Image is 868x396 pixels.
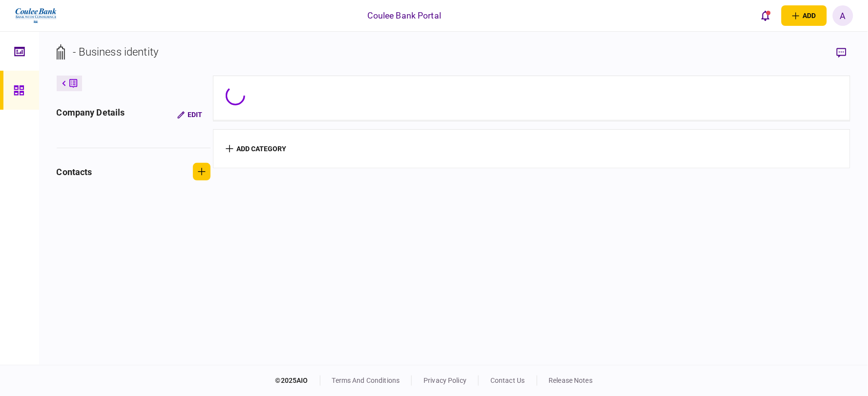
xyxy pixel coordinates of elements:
a: privacy policy [423,376,466,384]
img: client company logo [14,3,58,28]
button: open adding identity options [782,5,827,26]
div: Coulee Bank Portal [368,9,441,22]
button: Edit [169,106,211,123]
a: terms and conditions [332,376,400,384]
div: company details [57,106,125,123]
button: open notifications list [755,5,776,26]
div: © 2025 AIO [275,376,320,386]
button: A [833,5,853,26]
a: contact us [490,376,525,384]
a: release notes [549,376,593,384]
button: add category [226,145,287,153]
div: contacts [57,165,92,178]
div: - Business identity [73,44,159,60]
